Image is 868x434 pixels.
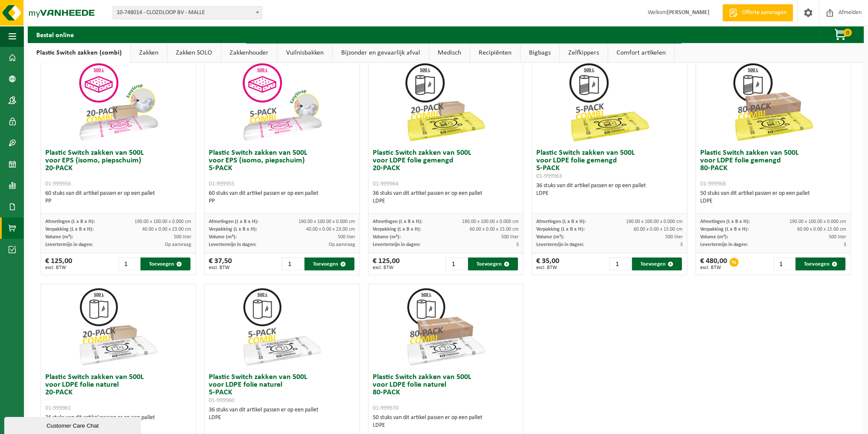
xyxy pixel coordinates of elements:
span: 190.00 x 100.00 x 0.000 cm [789,219,846,224]
a: Zakkenhouder [221,43,277,63]
img: 01-999964 [403,60,488,145]
div: 36 stuks van dit artikel passen er op een pallet [209,406,355,422]
div: € 480,00 [700,258,727,270]
div: 50 stuks van dit artikel passen er op een pallet [373,414,519,429]
button: Toevoegen [795,258,845,270]
span: excl. BTW [45,265,72,270]
span: 60.00 x 0.00 x 15.00 cm [634,227,683,232]
h3: Plastic Switch zakken van 500L voor LDPE folie naturel 80-PACK [373,373,519,412]
span: 60.00 x 0.00 x 15.00 cm [470,227,519,232]
strong: [PERSON_NAME] [667,9,710,16]
h3: Plastic Switch zakken van 500L voor LDPE folie naturel 20-PACK [45,373,191,412]
button: Toevoegen [140,258,190,270]
div: PP [45,197,191,205]
span: 3 [680,242,683,247]
span: Verpakking (L x B x H): [700,227,748,232]
span: 500 liter [174,234,191,240]
span: 500 liter [665,234,683,240]
span: 190.00 x 100.00 x 0.000 cm [462,219,519,224]
a: Plastic Switch zakken (combi) [28,43,130,63]
div: LDPE [700,197,846,205]
span: 01-999963 [536,173,562,179]
input: 1 [446,258,467,270]
span: Volume (m³): [700,234,728,240]
span: Verpakking (L x B x H): [373,227,421,232]
div: € 37,50 [209,258,232,270]
span: Verpakking (L x B x H): [209,227,257,232]
img: 01-999960 [239,284,324,369]
span: 3 [844,242,846,247]
a: Zakken [131,43,167,63]
span: Afmetingen (L x B x H): [700,219,750,224]
span: Afmetingen (L x B x H): [45,219,95,224]
span: 01-999961 [45,405,71,411]
span: excl. BTW [700,265,727,270]
span: Volume (m³): [209,234,237,240]
span: excl. BTW [373,265,400,270]
div: 36 stuks van dit artikel passen er op een pallet [45,414,191,429]
span: Afmetingen (L x B x H): [536,219,586,224]
span: Levertermijn in dagen: [700,242,748,247]
span: Verpakking (L x B x H): [45,227,94,232]
div: PP [209,197,355,205]
img: 01-999955 [239,60,324,145]
span: 190.00 x 100.00 x 0.000 cm [134,219,191,224]
span: Volume (m³): [45,234,73,240]
img: 01-999968 [731,60,816,145]
span: 01-999960 [209,397,234,404]
div: 36 stuks van dit artikel passen er op een pallet [373,190,519,205]
button: Toevoegen [468,258,518,270]
span: Afmetingen (L x B x H): [209,219,258,224]
a: Bigbags [520,43,559,63]
div: 60 stuks van dit artikel passen er op een pallet [209,190,355,205]
img: 01-999956 [76,60,161,145]
div: € 35,00 [536,258,559,270]
span: 0 [843,29,852,37]
button: Toevoegen [304,258,354,270]
span: 40.00 x 0.00 x 23.00 cm [142,227,191,232]
a: Medisch [429,43,470,63]
div: 50 stuks van dit artikel passen er op een pallet [700,190,846,205]
h3: Plastic Switch zakken van 500L voor EPS (isomo, piepschuim) 5-PACK [209,149,355,188]
span: 190.00 x 100.00 x 0.000 cm [298,219,355,224]
h3: Plastic Switch zakken van 500L voor LDPE folie gemengd 80-PACK [700,149,846,188]
h3: Plastic Switch zakken van 500L voor LDPE folie naturel 5-PACK [209,373,355,404]
input: 1 [282,258,303,270]
a: Bijzonder en gevaarlijk afval [333,43,429,63]
a: Offerte aanvragen [722,4,793,21]
span: 40.00 x 0.00 x 23.00 cm [306,227,355,232]
a: Recipiënten [470,43,520,63]
span: Volume (m³): [373,234,400,240]
span: Op aanvraag [165,242,191,247]
a: Comfort artikelen [608,43,674,63]
a: Vuilnisbakken [278,43,332,63]
span: 3 [516,242,519,247]
span: 01-999970 [373,405,398,411]
div: € 125,00 [45,258,72,270]
img: 01-999963 [567,60,652,145]
span: Verpakking (L x B x H): [536,227,585,232]
span: 500 liter [829,234,846,240]
span: excl. BTW [536,265,559,270]
span: 10-748014 - CLOZDLOOP BV - MALLE [113,6,262,19]
span: 01-999955 [209,181,234,187]
span: 190.00 x 100.00 x 0.000 cm [626,219,683,224]
input: 1 [773,258,795,270]
div: LDPE [373,422,519,429]
span: 10-748014 - CLOZDLOOP BV - MALLE [113,7,262,19]
div: LDPE [536,190,682,197]
iframe: chat widget [4,415,143,434]
span: Volume (m³): [536,234,564,240]
span: Levertermijn in dagen: [209,242,256,247]
span: 01-999956 [45,181,71,187]
div: LDPE [209,414,355,422]
span: excl. BTW [209,265,232,270]
div: LDPE [373,197,519,205]
span: 01-999964 [373,181,398,187]
span: Levertermijn in dagen: [45,242,93,247]
h3: Plastic Switch zakken van 500L voor LDPE folie gemengd 5-PACK [536,149,682,180]
span: Op aanvraag [329,242,355,247]
input: 1 [118,258,140,270]
img: 01-999961 [76,284,161,369]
